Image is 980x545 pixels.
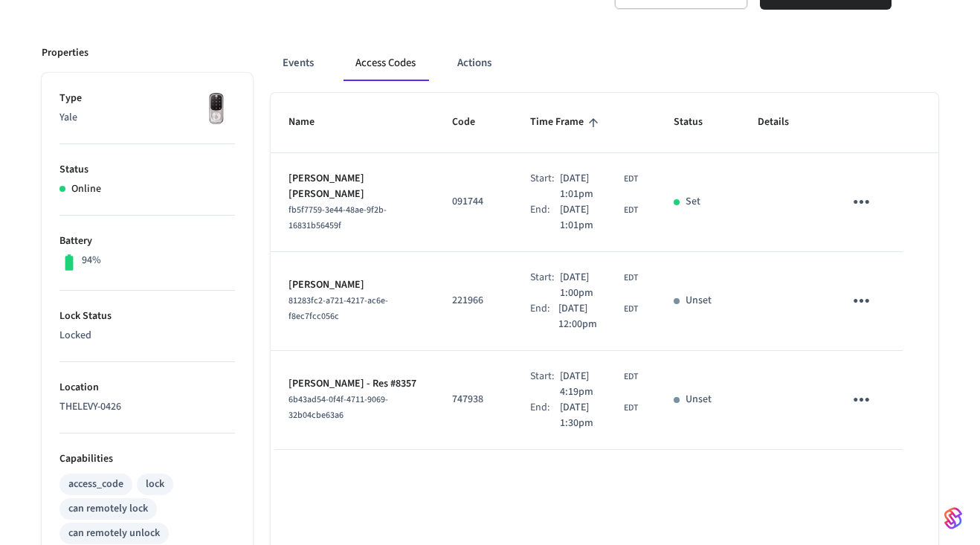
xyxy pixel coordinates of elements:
div: Start: [530,369,560,400]
p: Online [71,181,101,197]
div: America/New_York [558,301,638,332]
span: 81283fc2-a721-4217-ac6e-f8ec7fcc056c [288,294,388,323]
p: Type [59,91,235,106]
span: [DATE] 1:00pm [560,270,621,301]
span: Time Frame [530,111,603,134]
img: Yale Assure Touchscreen Wifi Smart Lock, Satin Nickel, Front [198,91,235,128]
p: Unset [686,392,712,407]
p: Set [686,194,700,210]
span: fb5f7759-3e44-48ae-9f2b-16831b56459f [288,204,387,232]
button: Actions [445,45,503,81]
p: Yale [59,110,235,126]
div: America/New_York [560,202,638,233]
div: America/New_York [560,171,638,202]
p: 091744 [452,194,494,210]
p: Unset [686,293,712,309]
p: 94% [82,253,101,268]
img: SeamLogoGradient.69752ec5.svg [944,506,962,530]
div: ant example [271,45,939,81]
div: access_code [68,477,123,492]
p: [PERSON_NAME] [288,277,416,293]
p: Location [59,380,235,396]
p: Battery [59,233,235,249]
p: Status [59,162,235,178]
span: EDT [624,271,638,285]
div: Start: [530,171,560,202]
span: Status [674,111,722,134]
span: [DATE] 1:30pm [560,400,621,431]
span: [DATE] 4:19pm [560,369,621,400]
p: [PERSON_NAME] - Res #8357 [288,376,416,392]
p: Locked [59,328,235,344]
span: Code [452,111,494,134]
span: EDT [624,172,638,186]
span: 6b43ad54-0f4f-4711-9069-32b04cbe63a6 [288,393,388,422]
table: sticky table [271,93,939,449]
div: America/New_York [560,270,638,301]
span: [DATE] 12:00pm [558,301,621,332]
span: Details [758,111,808,134]
span: EDT [624,204,638,217]
p: Lock Status [59,309,235,324]
div: Start: [530,270,560,301]
div: lock [146,477,164,492]
div: End: [530,202,560,233]
div: America/New_York [560,369,638,400]
p: 221966 [452,293,494,309]
span: EDT [624,370,638,384]
div: can remotely lock [68,501,148,517]
span: [DATE] 1:01pm [560,171,621,202]
div: can remotely unlock [68,526,160,541]
span: Name [288,111,334,134]
div: America/New_York [560,400,638,431]
p: THELEVY-0426 [59,399,235,415]
p: 747938 [452,392,494,407]
div: End: [530,301,558,332]
span: EDT [624,402,638,415]
span: [DATE] 1:01pm [560,202,621,233]
button: Access Codes [344,45,428,81]
div: End: [530,400,560,431]
p: [PERSON_NAME] [PERSON_NAME] [288,171,416,202]
p: Capabilities [59,451,235,467]
p: Properties [42,45,88,61]
button: Events [271,45,326,81]
span: EDT [624,303,638,316]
